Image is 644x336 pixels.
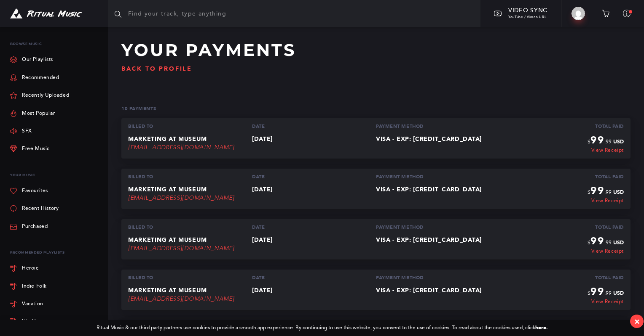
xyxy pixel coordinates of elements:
[128,193,252,201] p: [EMAIL_ADDRESS][DOMAIN_NAME]
[22,302,43,307] div: Vacation
[128,225,252,230] p: Billed To
[10,218,48,235] a: Purchased
[595,225,624,230] p: Total Paid
[252,174,376,180] p: Date
[376,136,500,143] p: visa - EXP: [CREDIT_CARD_DATA]
[590,285,604,297] span: 99
[252,186,376,193] p: [DATE]
[10,104,55,122] a: Most Popular
[595,174,624,180] p: Total Paid
[376,225,500,230] p: Payment Method
[128,287,252,294] p: Marketing at Museum
[590,235,604,247] span: 99
[121,106,156,111] p: 10 Payments
[612,139,624,145] span: USD
[634,317,640,326] div: ×
[508,7,547,14] span: Video Sync
[10,51,53,69] a: Our Playlists
[10,313,101,331] a: Hip Hop
[128,186,252,193] p: Marketing at Museum
[588,134,624,153] p: $ .99
[10,277,101,295] a: Indie Folk
[588,198,624,204] a: View Receipt
[588,235,624,254] p: $ .99
[10,122,32,140] a: SFX
[252,287,376,294] p: [DATE]
[252,225,376,230] p: Date
[121,40,631,60] h2: Your Payments
[128,124,252,129] p: Billed To
[10,140,50,158] a: Free Music
[10,37,101,51] p: Browse Music
[595,124,624,129] p: Total Paid
[535,325,548,331] a: here.
[376,275,500,280] p: Payment Method
[508,15,546,19] span: YouTube / Vimeo URL
[22,266,39,271] div: Heroic
[128,174,252,180] p: Billed To
[588,185,624,204] p: $ .99
[376,124,500,129] p: Payment Method
[10,295,101,313] a: Vacation
[588,249,624,254] a: View Receipt
[376,287,500,294] p: visa - EXP: [CREDIT_CARD_DATA]
[121,65,192,72] a: Back to profile
[10,246,101,259] div: Recommended Playlists
[10,87,69,104] a: Recently Uploaded
[128,275,252,280] p: Billed To
[128,143,252,151] p: [EMAIL_ADDRESS][DOMAIN_NAME]
[10,69,59,87] a: Recommended
[588,299,624,305] a: View Receipt
[376,186,500,193] p: visa - EXP: [CREDIT_CARD_DATA]
[612,189,624,195] span: USD
[252,275,376,280] p: Date
[252,124,376,129] p: Date
[588,286,624,304] p: $ .99
[128,243,252,252] p: [EMAIL_ADDRESS][DOMAIN_NAME]
[10,168,101,182] p: Your Music
[595,275,624,280] p: Total Paid
[22,319,43,324] div: Hip Hop
[10,182,48,200] a: Favourites
[22,284,47,289] div: Indie Folk
[128,294,252,302] p: [EMAIL_ADDRESS][DOMAIN_NAME]
[612,290,624,296] span: USD
[252,237,376,243] p: [DATE]
[572,7,585,20] img: Marketing at Museum
[128,136,252,143] p: Marketing at Museum
[612,240,624,246] span: USD
[590,134,604,146] span: 99
[10,259,101,277] a: Heroic
[128,237,252,243] p: Marketing at Museum
[10,200,59,217] a: Recent History
[376,237,500,243] p: visa - EXP: [CREDIT_CARD_DATA]
[10,8,82,19] img: Ritual Music
[252,136,376,143] p: [DATE]
[588,148,624,153] a: View Receipt
[376,174,500,180] p: Payment Method
[590,184,604,196] span: 99
[97,325,548,331] div: Ritual Music & our third party partners use cookies to provide a smooth app experience. By contin...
